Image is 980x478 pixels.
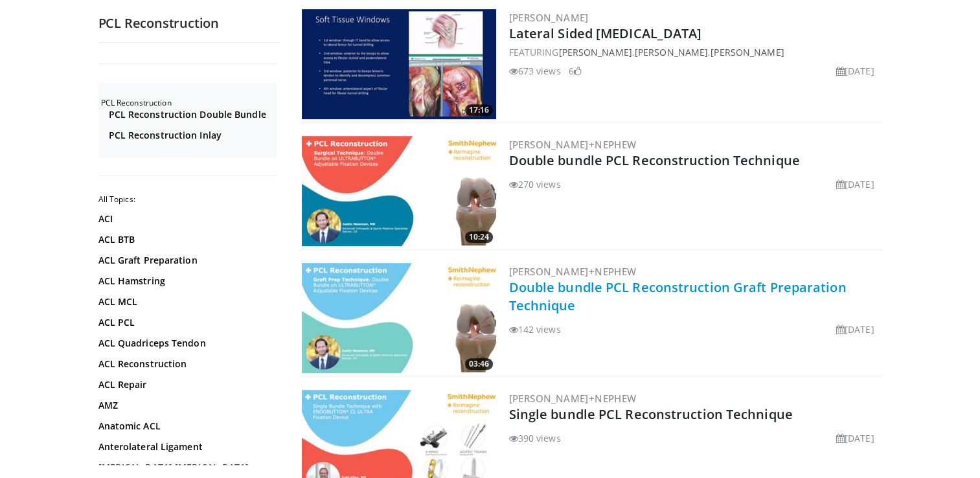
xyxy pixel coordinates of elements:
div: FEATURING , , [509,45,880,59]
a: AMZ [98,399,273,412]
span: 17:16 [465,104,493,116]
a: 03:46 [302,263,496,373]
a: Double bundle PCL Reconstruction Graft Preparation Technique [509,279,847,314]
a: [PERSON_NAME] [558,46,632,58]
a: ACL MCL [98,295,273,308]
a: Anatomic ACL [98,420,273,433]
a: PCL Reconstruction Double Bundle [109,108,273,121]
li: 142 views [509,323,561,336]
a: Lateral Sided [MEDICAL_DATA] [509,25,702,42]
a: ACL Quadriceps Tendon [98,337,273,350]
img: 7753dcb8-cd07-4147-b37c-1b502e1576b2.300x170_q85_crop-smart_upscale.jpg [302,9,496,119]
img: f32a784a-49b9-4afe-bc3d-18ff8691a8c6.300x170_q85_crop-smart_upscale.jpg [302,263,496,373]
li: 6 [569,64,582,78]
li: [DATE] [836,64,874,78]
h2: All Topics: [98,194,277,205]
a: PCL Reconstruction Inlay [109,129,273,142]
span: 03:46 [465,358,493,370]
a: [PERSON_NAME]+Nephew [509,138,637,151]
a: ACL Reconstruction [98,358,273,370]
a: ACI [98,212,273,225]
a: [PERSON_NAME] [711,46,784,58]
li: 270 views [509,177,561,191]
a: 17:16 [302,9,496,119]
h2: PCL Reconstruction [101,98,277,108]
a: [PERSON_NAME]+Nephew [509,392,637,405]
a: [PERSON_NAME] [635,46,708,58]
a: ACL Repair [98,378,273,391]
h2: PCL Reconstruction [98,15,280,32]
li: 390 views [509,431,561,445]
li: [DATE] [836,431,874,445]
a: [PERSON_NAME]+Nephew [509,265,637,278]
a: ACL BTB [98,233,273,246]
li: [DATE] [836,177,874,191]
a: Double bundle PCL Reconstruction Technique [509,152,800,169]
a: ACL Graft Preparation [98,254,273,267]
a: 10:24 [302,136,496,246]
a: ACL Hamstring [98,275,273,288]
span: 10:24 [465,231,493,243]
a: [MEDICAL_DATA] [MEDICAL_DATA] [98,461,273,474]
a: ACL PCL [98,316,273,329]
a: Single bundle PCL Reconstruction Technique [509,405,793,423]
a: [PERSON_NAME] [509,11,589,24]
img: aaec565a-38a8-41e5-914d-77601324d983.300x170_q85_crop-smart_upscale.jpg [302,136,496,246]
a: Anterolateral Ligament [98,440,273,453]
li: [DATE] [836,323,874,336]
li: 673 views [509,64,561,78]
